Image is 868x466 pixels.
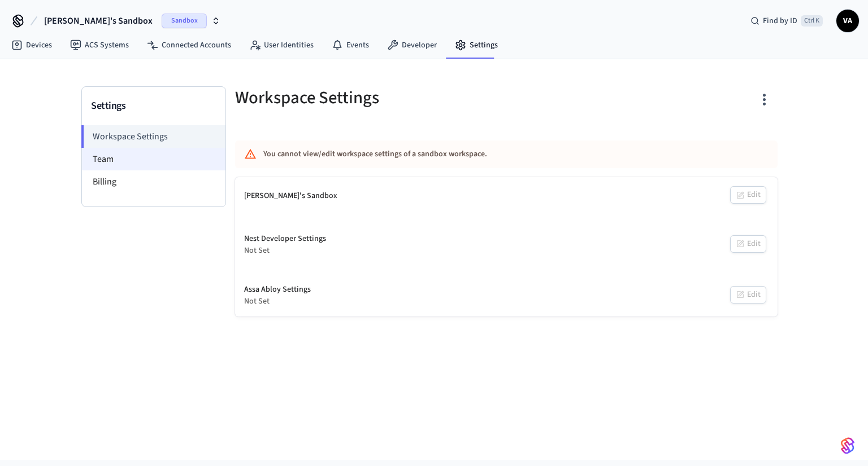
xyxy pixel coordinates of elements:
div: Nest Developer Settings [244,233,326,245]
a: User Identities [240,35,323,55]
span: Find by ID [763,15,797,27]
div: Find by IDCtrl K [741,11,832,31]
li: Workspace Settings [81,125,225,148]
div: Assa Abloy Settings [244,284,311,296]
a: Events [323,35,378,55]
div: You cannot view/edit workspace settings of a sandbox workspace. [263,144,683,165]
a: ACS Systems [61,35,138,55]
span: [PERSON_NAME]'s Sandbox [44,14,153,28]
a: Devices [2,35,61,55]
span: VA [837,11,858,31]
div: [PERSON_NAME]'s Sandbox [244,190,337,202]
span: Sandbox [162,14,207,28]
h3: Settings [91,98,216,114]
div: Not Set [244,245,326,257]
a: Connected Accounts [138,35,240,55]
button: VA [836,10,859,32]
li: Team [82,148,225,170]
div: Not Set [244,296,311,307]
img: SeamLogoGradient.69752ec5.svg [841,437,854,455]
h5: Workspace Settings [235,86,500,109]
a: Developer [378,35,446,55]
span: Ctrl K [801,15,823,27]
a: Settings [446,35,507,55]
li: Billing [82,170,225,193]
